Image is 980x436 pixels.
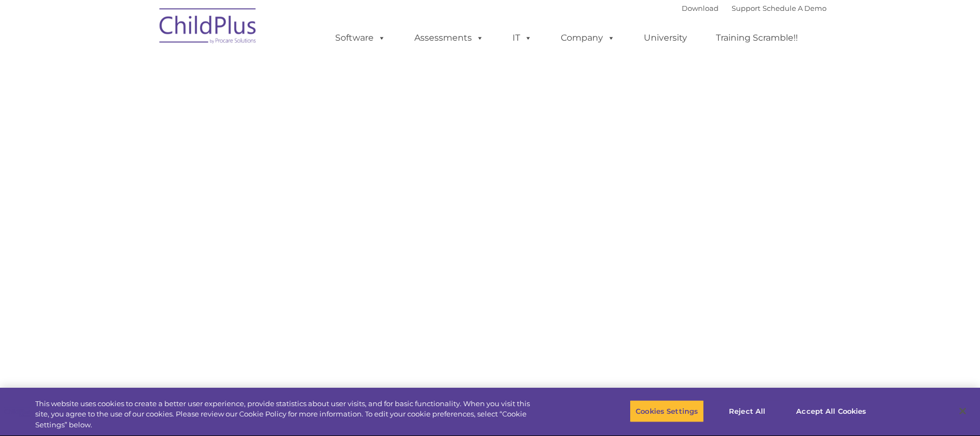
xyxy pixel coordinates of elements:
button: Reject All [713,400,781,422]
a: IT [502,27,543,49]
button: Cookies Settings [630,400,704,422]
a: Assessments [403,27,495,49]
a: Schedule A Demo [763,4,827,12]
a: Download [682,4,719,12]
div: This website uses cookies to create a better user experience, provide statistics about user visit... [35,399,539,431]
a: Training Scramble!! [705,27,809,49]
button: Close [951,399,975,423]
font: | [682,4,827,12]
a: University [633,27,698,49]
img: ChildPlus by Procare Solutions [154,1,262,55]
iframe: Form 0 [162,189,818,270]
a: Software [324,27,396,49]
button: Accept All Cookies [790,400,872,422]
a: Company [550,27,626,49]
a: Support [732,4,760,12]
